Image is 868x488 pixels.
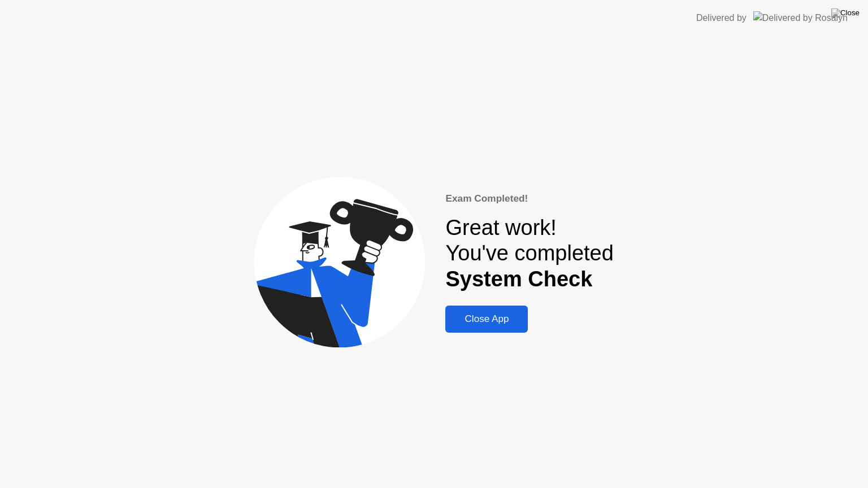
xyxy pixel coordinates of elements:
[445,191,613,206] div: Exam Completed!
[449,313,524,325] div: Close App
[445,267,592,291] b: System Check
[696,11,747,25] div: Delivered by
[753,11,848,24] img: Delivered by Rosalyn
[831,8,860,18] img: Close
[445,215,613,293] div: Great work! You've completed
[445,306,528,333] button: Close App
